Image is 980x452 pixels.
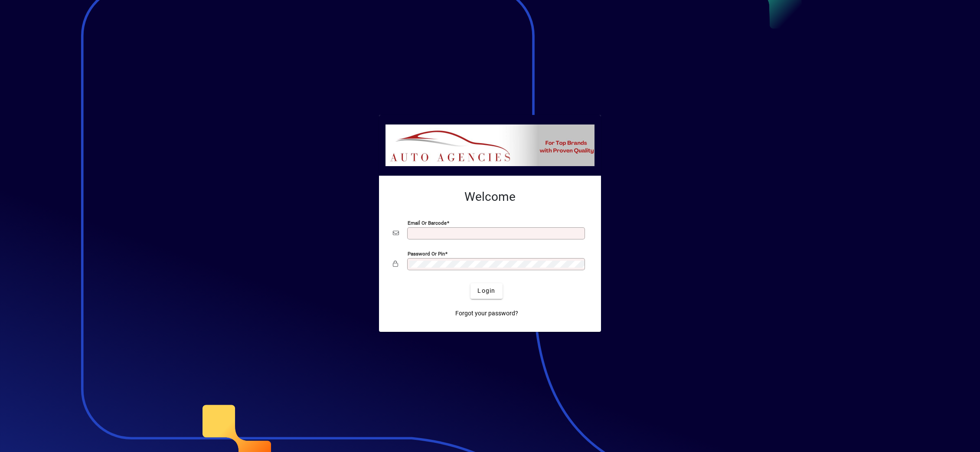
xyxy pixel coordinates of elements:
mat-label: Password or Pin [408,250,445,256]
button: Login [470,283,502,299]
a: Forgot your password? [452,306,522,321]
h2: Welcome [393,190,587,204]
span: Login [477,286,495,295]
span: Forgot your password? [455,309,518,318]
mat-label: Email or Barcode [408,219,447,226]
